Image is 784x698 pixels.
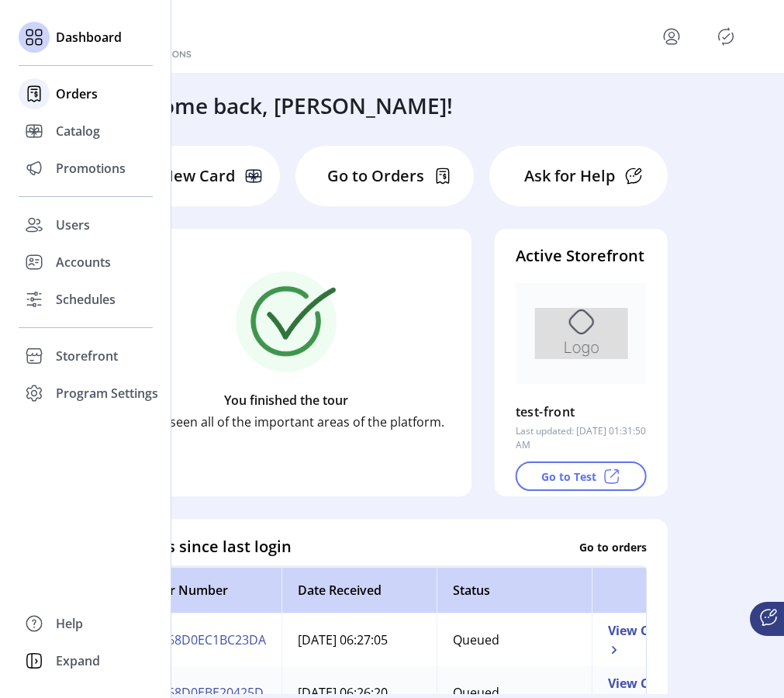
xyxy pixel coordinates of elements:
span: Orders [56,85,98,103]
p: You finished the tour [224,391,348,409]
span: Promotions [56,159,126,178]
span: Program Settings [56,384,158,403]
h4: Orders since last login [123,535,292,558]
span: Users [56,216,90,234]
td: 589Z68D0EC1BC23DA [123,613,281,666]
td: View Cards [592,613,692,666]
p: Go to Orders [327,164,424,188]
p: Last updated: [DATE] 01:31:50 AM [516,424,647,452]
span: Accounts [56,253,111,271]
p: You’ve seen all of the important areas of the platform. [129,413,444,431]
span: Schedules [56,290,116,309]
th: Status [437,567,592,613]
p: Go to orders [579,538,647,555]
h3: Welcome back, [PERSON_NAME]! [112,89,453,122]
button: Go to Test [516,461,647,491]
p: Add New Card [129,164,235,188]
button: menu [659,24,684,49]
h4: Active Storefront [516,244,647,268]
span: Help [56,614,83,633]
span: Storefront [56,347,118,365]
p: Ask for Help [524,164,615,188]
span: Expand [56,651,100,670]
th: Date Received [281,567,437,613]
button: Publisher Panel [713,24,738,49]
td: [DATE] 06:27:05 [281,613,437,666]
p: test-front [516,399,575,424]
td: Queued [437,613,592,666]
th: Order Number [123,567,281,613]
span: Catalog [56,122,100,140]
span: Dashboard [56,28,122,47]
